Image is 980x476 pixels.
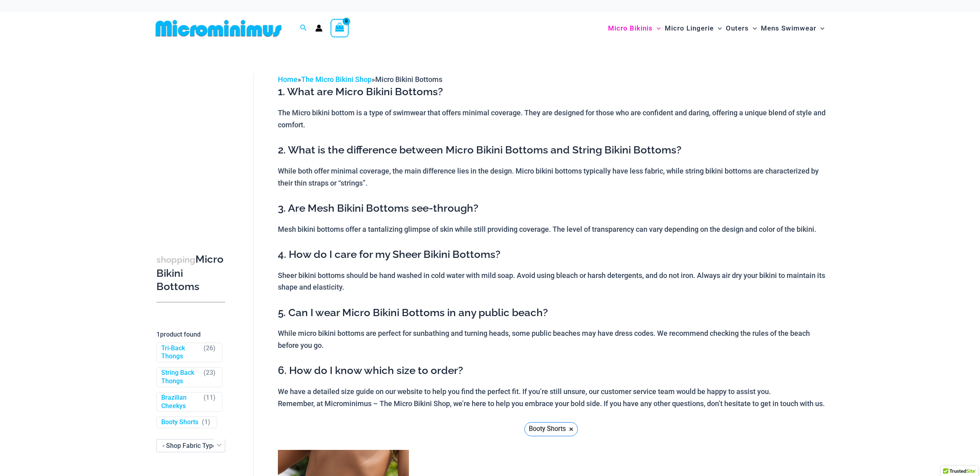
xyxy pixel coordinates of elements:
h3: 5. Can I wear Micro Bikini Bottoms in any public beach? [278,306,828,320]
nav: Site Navigation [605,15,828,42]
a: View Shopping Cart, empty [331,19,349,37]
h3: 1. What are Micro Bikini Bottoms? [278,85,828,99]
h3: 3. Are Mesh Bikini Bottoms see-through? [278,202,828,215]
span: ( ) [203,369,216,386]
span: Outers [726,18,749,39]
img: MM SHOP LOGO FLAT [152,19,285,37]
a: Search icon link [300,23,307,33]
span: Menu Toggle [749,18,757,39]
p: We have a detailed size guide on our website to help you find the perfect fit. If you’re still un... [278,386,828,409]
span: - Shop Fabric Type [156,439,225,452]
span: Micro Bikinis [608,18,653,39]
a: Micro BikinisMenu ToggleMenu Toggle [606,16,663,41]
a: String Back Thongs [161,369,200,386]
h3: Micro Bikini Bottoms [156,253,225,294]
h3: 6. How do I know which size to order? [278,364,828,378]
a: The Micro Bikini Shop [301,75,372,84]
span: Booty Shorts [529,423,566,435]
span: 1 [204,418,208,426]
a: OutersMenu ToggleMenu Toggle [724,16,759,41]
span: 11 [206,394,213,401]
span: 26 [206,344,213,352]
a: Mens SwimwearMenu ToggleMenu Toggle [759,16,826,41]
span: » » [278,75,442,84]
span: Menu Toggle [714,18,722,39]
a: Booty Shorts [161,418,198,427]
p: Sheer bikini bottoms should be hand washed in cold water with mild soap. Avoid using bleach or ha... [278,270,828,293]
span: Mens Swimwear [761,18,816,39]
a: Tri-Back Thongs [161,344,200,361]
span: shopping [156,255,195,265]
span: - Shop Fabric Type [162,442,216,449]
span: × [569,426,573,432]
iframe: TrustedSite Certified [156,67,229,228]
span: - Shop Fabric Type [157,439,225,452]
span: ( ) [202,418,210,427]
span: 1 [156,331,160,338]
p: The Micro bikini bottom is a type of swimwear that offers minimal coverage. They are designed for... [278,107,828,131]
p: product found [156,328,225,341]
p: While both offer minimal coverage, the main difference lies in the design. Micro bikini bottoms t... [278,165,828,189]
p: Mesh bikini bottoms offer a tantalizing glimpse of skin while still providing coverage. The level... [278,223,828,235]
span: Micro Lingerie [665,18,714,39]
a: Micro LingerieMenu ToggleMenu Toggle [663,16,724,41]
h3: 4. How do I care for my Sheer Bikini Bottoms? [278,248,828,261]
p: While micro bikini bottoms are perfect for sunbathing and turning heads, some public beaches may ... [278,327,828,351]
span: ( ) [203,344,216,361]
a: Account icon link [315,25,323,32]
span: Menu Toggle [816,18,824,39]
span: 23 [206,369,213,376]
a: Brazilian Cheekys [161,394,200,411]
span: Micro Bikini Bottoms [375,75,442,84]
a: Home [278,75,298,84]
span: ( ) [203,394,216,411]
a: Booty Shorts × [524,422,578,436]
span: Menu Toggle [653,18,661,39]
h3: 2. What is the difference between Micro Bikini Bottoms and String Bikini Bottoms? [278,143,828,157]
